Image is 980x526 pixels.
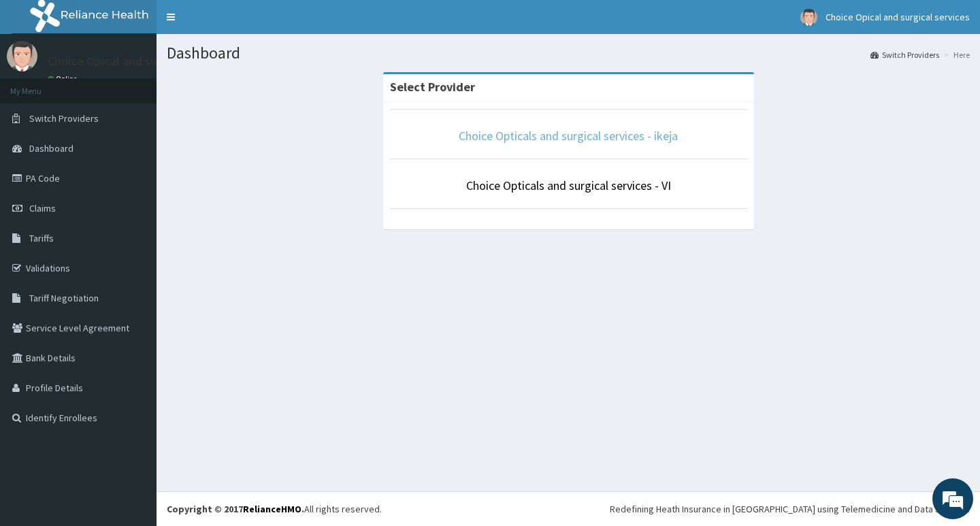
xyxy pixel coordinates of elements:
a: Switch Providers [870,49,939,61]
strong: Select Provider [390,79,475,95]
img: User Image [7,41,37,71]
span: Switch Providers [29,112,99,125]
p: Choice Opical and surgical services [48,55,232,67]
span: Dashboard [29,142,73,154]
span: Choice Opical and surgical services [826,11,970,23]
li: Here [941,49,970,61]
a: Choice Opticals and surgical services - VI [466,178,671,193]
strong: Copyright © 2017 . [167,503,304,515]
span: Claims [29,202,56,214]
footer: All rights reserved. [157,491,980,526]
span: Tariffs [29,232,54,244]
h1: Dashboard [167,44,970,62]
a: RelianceHMO [243,503,301,515]
a: Choice Opticals and surgical services - ikeja [459,128,678,144]
a: Online [48,74,80,84]
div: Redefining Heath Insurance in [GEOGRAPHIC_DATA] using Telemedicine and Data Science! [610,502,970,516]
img: User Image [800,9,817,26]
span: Tariff Negotiation [29,292,99,304]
